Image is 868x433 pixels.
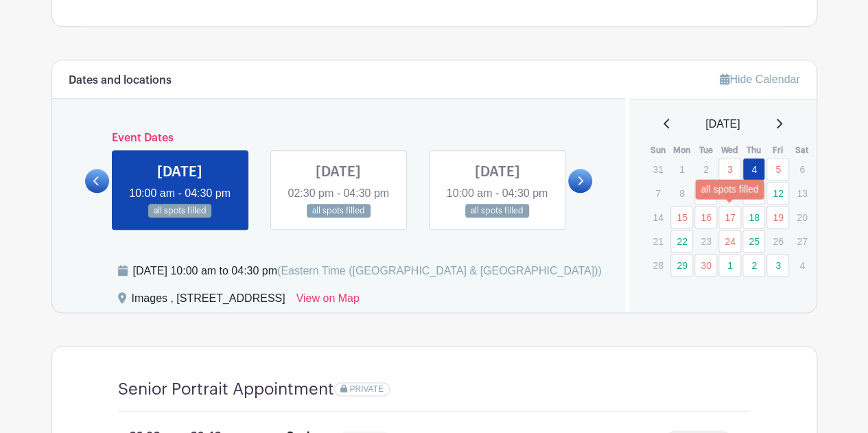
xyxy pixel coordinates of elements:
span: [DATE] [705,116,740,132]
a: 15 [670,206,693,229]
p: 1 [670,159,693,180]
p: 4 [790,255,813,276]
p: 26 [766,231,789,252]
a: 16 [694,206,717,229]
a: 18 [742,206,765,229]
th: Mon [670,143,694,157]
p: 31 [646,159,669,180]
p: 13 [790,183,813,204]
a: 5 [766,158,789,180]
p: 23 [694,231,717,252]
h6: Dates and locations [69,74,172,87]
p: 14 [646,207,669,228]
a: 12 [766,182,789,204]
a: 3 [766,254,789,277]
a: 2 [742,254,765,277]
a: 22 [670,230,693,253]
p: 2 [694,159,717,180]
th: Sun [646,143,670,157]
th: Thu [742,143,766,157]
p: 21 [646,231,669,252]
th: Wed [718,143,742,157]
div: Images , [STREET_ADDRESS] [132,290,285,312]
a: 17 [718,206,741,229]
a: 4 [742,158,765,180]
h6: Event Dates [109,132,569,145]
p: 27 [790,231,813,252]
a: Hide Calendar [720,73,799,85]
a: 9 [694,182,717,204]
a: 1 [718,254,741,277]
p: 8 [670,183,693,204]
div: all spots filled [695,179,764,199]
p: 28 [646,255,669,276]
a: 24 [718,230,741,253]
span: (Eastern Time ([GEOGRAPHIC_DATA] & [GEOGRAPHIC_DATA])) [277,265,602,277]
h4: Senior Portrait Appointment [118,379,334,399]
a: 19 [766,206,789,229]
a: 30 [694,254,717,277]
div: [DATE] 10:00 am to 04:30 pm [133,263,602,279]
a: 25 [742,230,765,253]
p: 7 [646,183,669,204]
a: 29 [670,254,693,277]
th: Tue [694,143,718,157]
span: PRIVATE [349,384,384,394]
th: Fri [766,143,790,157]
a: View on Map [296,290,360,312]
th: Sat [790,143,814,157]
p: 20 [790,207,813,228]
p: 6 [790,159,813,180]
a: 3 [718,158,741,180]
